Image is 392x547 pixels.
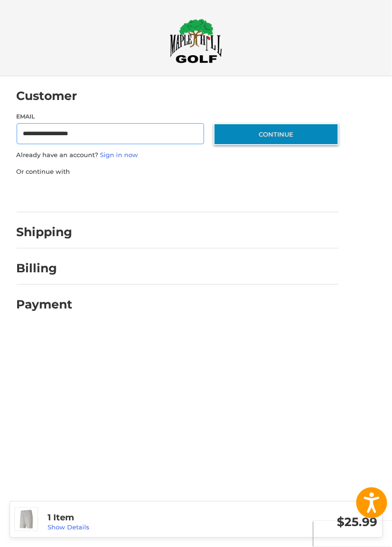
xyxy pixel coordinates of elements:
[17,297,73,312] h2: Payment
[314,521,392,547] iframe: Google Customer Reviews
[214,123,339,145] button: Continue
[17,112,205,121] label: Email
[17,150,339,160] p: Already have an account?
[17,167,339,177] p: Or continue with
[17,225,73,239] h2: Shipping
[94,186,166,203] iframe: PayPal-paylater
[100,151,138,159] a: Sign in now
[13,186,85,203] iframe: PayPal-paypal
[48,524,89,531] a: Show Details
[48,513,213,524] h3: 1 Item
[175,186,246,203] iframe: PayPal-venmo
[17,261,72,276] h2: Billing
[15,508,38,531] img: Puma 101 Stripe Shorts
[170,19,222,63] img: Maple Hill Golf
[213,515,378,530] h3: $25.99
[17,89,78,103] h2: Customer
